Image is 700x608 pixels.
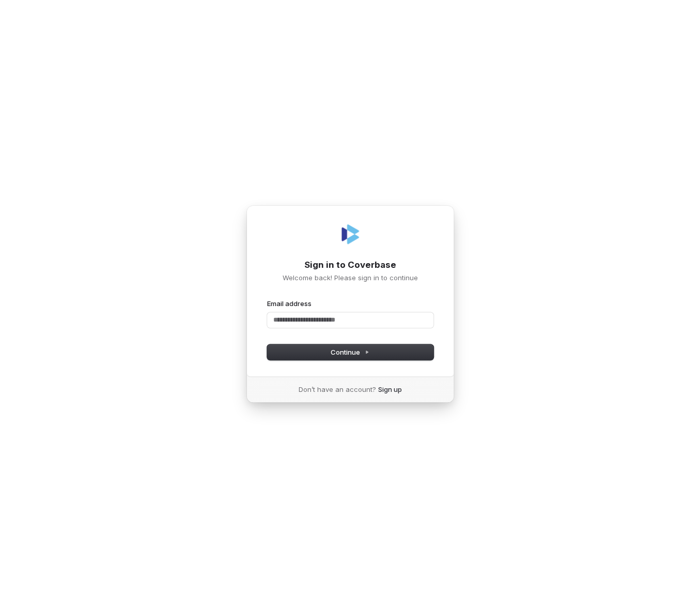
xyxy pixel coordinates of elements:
[331,347,369,357] span: Continue
[378,385,402,394] a: Sign up
[299,385,376,394] span: Don’t have an account?
[267,344,433,360] button: Continue
[267,299,312,308] label: Email address
[267,259,433,271] h1: Sign in to Coverbase
[338,222,363,247] img: Coverbase
[267,273,433,282] p: Welcome back! Please sign in to continue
